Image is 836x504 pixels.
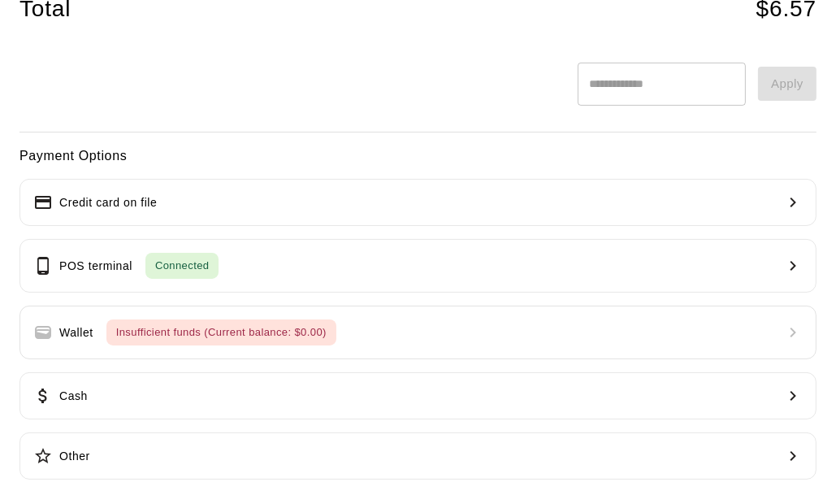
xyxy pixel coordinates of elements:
[59,194,157,211] p: Credit card on file
[59,448,90,465] p: Other
[145,257,219,276] span: Connected
[19,239,817,293] button: POS terminalConnected
[19,432,817,480] button: Other
[59,388,88,405] p: Cash
[19,146,817,167] h6: Payment Options
[59,258,132,275] p: POS terminal
[19,179,817,226] button: Credit card on file
[19,372,817,419] button: Cash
